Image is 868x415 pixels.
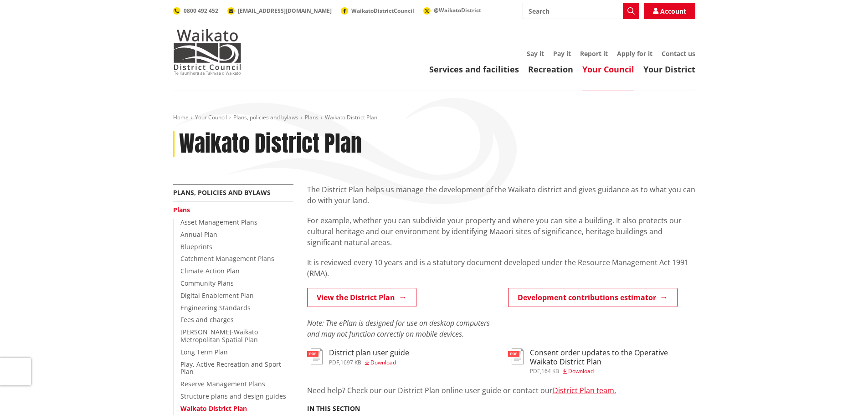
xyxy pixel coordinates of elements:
h1: Waikato District Plan [179,131,362,157]
a: WaikatoDistrictCouncil [341,7,414,15]
span: @WaikatoDistrict [434,6,481,14]
a: Your Council [195,113,227,121]
span: 164 KB [541,367,559,375]
span: Waikato District Plan [325,113,377,121]
a: Long Term Plan [180,348,228,356]
a: District plan user guide pdf,1697 KB Download [307,348,409,365]
span: 1697 KB [340,359,361,366]
a: Asset Management Plans [180,218,257,226]
a: @WaikatoDistrict [423,6,481,14]
a: Consent order updates to the Operative Waikato District Plan pdf,164 KB Download [508,348,695,374]
a: Home [173,113,189,121]
a: Climate Action Plan [180,266,240,275]
span: WaikatoDistrictCouncil [351,7,414,15]
a: Waikato District Plan [180,404,247,413]
a: Plans [173,205,190,214]
a: Apply for it [617,49,652,58]
a: Services and facilities [429,64,519,75]
div: , [329,360,409,365]
a: Digital Enablement Plan [180,291,254,300]
a: Reserve Management Plans [180,379,265,388]
a: Report it [580,49,608,58]
img: document-pdf.svg [307,348,323,364]
a: Plans, policies and bylaws [233,113,298,121]
a: Your Council [582,64,634,75]
a: District Plan team. [553,385,616,395]
img: Waikato District Council - Te Kaunihera aa Takiwaa o Waikato [173,29,241,75]
span: Download [568,367,594,375]
div: , [530,369,695,374]
a: [PERSON_NAME]-Waikato Metropolitan Spatial Plan [180,328,258,344]
a: Structure plans and design guides [180,392,286,400]
a: Annual Plan [180,230,217,239]
a: Recreation [528,64,573,75]
nav: breadcrumb [173,114,695,122]
h3: Consent order updates to the Operative Waikato District Plan [530,348,695,366]
span: pdf [329,359,339,366]
a: Account [644,3,695,19]
p: It is reviewed every 10 years and is a statutory document developed under the Resource Management... [307,257,695,279]
a: Blueprints [180,242,212,251]
a: Catchment Management Plans [180,254,274,263]
a: Say it [527,49,544,58]
a: Community Plans [180,279,234,287]
span: pdf [530,367,540,375]
a: 0800 492 452 [173,7,218,15]
img: document-pdf.svg [508,348,524,364]
h3: District plan user guide [329,348,409,357]
a: Play, Active Recreation and Sport Plan [180,360,281,376]
span: Download [370,359,396,366]
a: [EMAIL_ADDRESS][DOMAIN_NAME] [227,7,332,15]
a: Plans, policies and bylaws [173,188,271,197]
span: [EMAIL_ADDRESS][DOMAIN_NAME] [238,7,332,15]
a: Contact us [662,49,695,58]
span: 0800 492 452 [184,7,218,15]
a: Engineering Standards [180,303,251,312]
a: Fees and charges [180,315,234,324]
a: Pay it [553,49,571,58]
p: The District Plan helps us manage the development of the Waikato district and gives guidance as t... [307,184,695,206]
p: For example, whether you can subdivide your property and where you can site a building. It also p... [307,215,695,248]
a: Plans [305,113,318,121]
a: View the District Plan [307,288,416,307]
p: Need help? Check our our District Plan online user guide or contact our [307,385,695,396]
em: Note: The ePlan is designed for use on desktop computers and may not function correctly on mobile... [307,318,490,339]
input: Search input [523,3,639,19]
a: Development contributions estimator [508,288,678,307]
a: Your District [643,64,695,75]
h5: In this section [307,405,360,413]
